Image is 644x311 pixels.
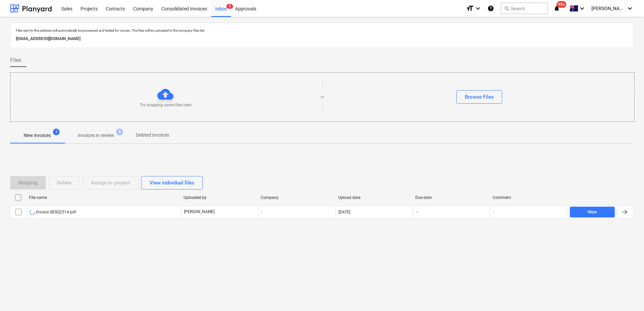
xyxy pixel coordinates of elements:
[16,35,628,42] p: [EMAIL_ADDRESS][DOMAIN_NAME]
[78,132,114,139] p: Invoices in review
[10,72,635,122] div: Try dropping some files hereorBrowse Files
[261,195,332,200] div: Company
[493,210,494,214] div: -
[587,208,597,216] div: View
[140,102,191,108] p: Try dropping some files here
[416,209,418,215] span: -
[610,279,644,311] iframe: Chat Widget
[415,195,487,200] div: Due date
[226,4,233,9] span: 9
[150,178,194,187] div: View individual files
[465,93,494,101] div: Browse Files
[136,132,169,139] p: Deleted invoices
[116,129,123,135] span: 8
[29,195,178,200] div: File name
[184,195,255,200] div: Uploaded by
[339,210,350,214] div: [DATE]
[258,207,335,217] div: -
[53,129,60,135] span: 1
[10,56,21,64] span: Files
[570,207,615,217] button: View
[338,195,410,200] div: Upload date
[16,28,628,33] p: Files sent to this address will automatically be processed and tested for viruses. The files will...
[456,90,502,104] button: Browse Files
[184,209,215,215] p: [PERSON_NAME]
[321,94,324,100] p: or
[24,132,51,139] p: New invoices
[30,209,76,215] div: Invoice SESQ2514.pdf
[30,209,35,215] div: OCR in progress
[141,176,203,189] button: View individual files
[493,195,565,200] div: Comment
